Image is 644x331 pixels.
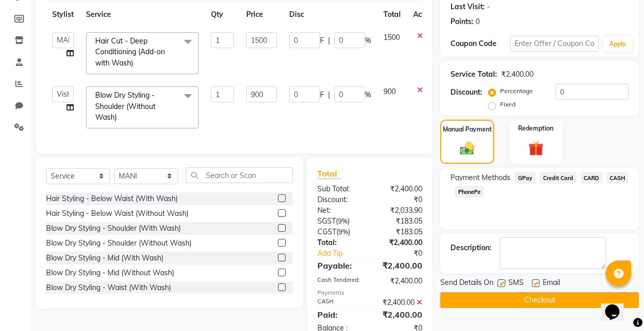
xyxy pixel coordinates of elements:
[370,194,431,205] div: ₹0
[310,216,370,227] div: ( )
[603,36,632,52] button: Apply
[338,228,348,236] span: 9%
[500,100,516,109] label: Fixed
[310,194,370,205] div: Discount:
[601,290,634,321] iframe: chat widget
[317,289,422,297] div: Payments
[450,2,485,12] div: Last Visit:
[518,124,553,133] label: Redemption
[310,184,370,194] div: Sub Total:
[450,87,482,98] div: Discount:
[450,172,510,183] span: Payment Methods
[205,3,240,26] th: Qty
[46,253,163,263] div: Blow Dry Styling - Mid (With Wash)
[283,3,377,26] th: Disc
[80,3,205,26] th: Service
[46,3,80,26] th: Stylist
[377,3,407,26] th: Total
[440,292,639,308] button: Checkout
[95,36,165,68] span: Hair Cut - Deep Conditioning (Add-on with Wash)
[310,205,370,216] div: Net:
[383,87,396,96] span: 900
[370,205,431,216] div: ₹2,033.90
[370,227,431,237] div: ₹183.05
[46,208,188,219] div: Hair Styling - Below Waist (Without Wash)
[607,172,629,184] span: CASH
[370,216,431,227] div: ₹183.05
[310,308,370,321] div: Paid:
[46,238,191,249] div: Blow Dry Styling - Shoulder (Without Wash)
[186,167,293,183] input: Search or Scan
[455,186,484,197] span: PhonePe
[540,172,576,184] span: Credit Card
[501,69,533,80] div: ₹2,400.00
[46,282,171,293] div: Blow Dry Styling - Waist (With Wash)
[370,259,431,272] div: ₹2,400.00
[320,35,324,46] span: F
[407,3,441,26] th: Action
[514,172,535,184] span: GPay
[310,297,370,308] div: CASH
[440,277,493,290] span: Send Details On
[581,172,603,184] span: CARD
[46,193,178,204] div: Hair Styling - Below Waist (With Wash)
[370,184,431,194] div: ₹2,400.00
[328,90,330,100] span: |
[310,259,370,272] div: Payable:
[487,2,490,12] div: -
[317,168,341,179] span: Total
[500,86,533,96] label: Percentage
[320,90,324,100] span: F
[310,276,370,286] div: Cash Tendered:
[310,227,370,237] div: ( )
[338,217,348,225] span: 9%
[310,237,370,248] div: Total:
[450,242,491,253] div: Description:
[240,3,283,26] th: Price
[310,248,380,259] a: Add Tip
[365,90,371,100] span: %
[443,125,492,134] label: Manual Payment
[383,33,400,42] span: 1500
[370,297,431,308] div: ₹2,400.00
[317,227,336,236] span: CGST
[456,140,479,157] img: _cash.svg
[508,277,524,290] span: SMS
[46,223,181,234] div: Blow Dry Styling - Shoulder (With Wash)
[543,277,560,290] span: Email
[524,139,548,158] img: _gift.svg
[117,113,121,122] a: x
[380,248,430,259] div: ₹0
[328,35,330,46] span: |
[365,35,371,46] span: %
[133,58,138,68] a: x
[95,91,156,122] span: Blow Dry Styling - Shoulder (Without Wash)
[370,308,431,321] div: ₹2,400.00
[450,38,510,49] div: Coupon Code
[370,237,431,248] div: ₹2,400.00
[370,276,431,286] div: ₹2,400.00
[317,216,336,226] span: SGST
[450,16,474,27] div: Points:
[46,268,174,278] div: Blow Dry Styling - Mid (Without Wash)
[450,69,497,80] div: Service Total:
[476,16,480,27] div: 0
[510,36,599,52] input: Enter Offer / Coupon Code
